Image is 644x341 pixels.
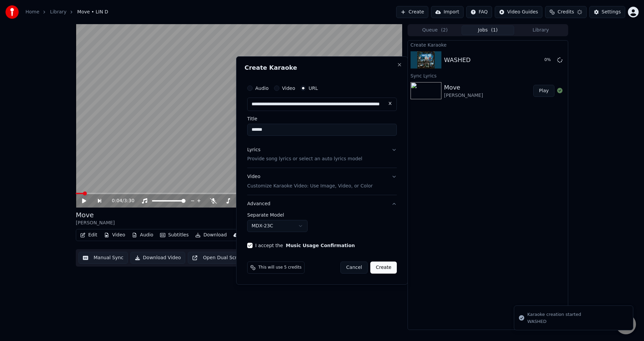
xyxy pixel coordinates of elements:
button: Advanced [247,195,397,213]
span: This will use 5 credits [258,265,302,270]
p: Provide song lyrics or select an auto lyrics model [247,156,362,163]
label: Audio [255,86,269,91]
button: Create [370,262,397,274]
div: Video [247,174,373,190]
button: Cancel [340,262,368,274]
label: I accept the [255,243,355,248]
button: VideoCustomize Karaoke Video: Use Image, Video, or Color [247,168,397,195]
div: Advanced [247,213,397,237]
button: LyricsProvide song lyrics or select an auto lyrics model [247,141,397,168]
label: Title [247,116,397,121]
label: Separate Model [247,213,397,217]
button: I accept the [286,243,355,248]
p: Customize Karaoke Video: Use Image, Video, or Color [247,183,373,189]
h2: Create Karaoke [245,65,399,71]
label: URL [309,86,318,91]
div: Lyrics [247,147,260,153]
label: Video [282,86,295,91]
